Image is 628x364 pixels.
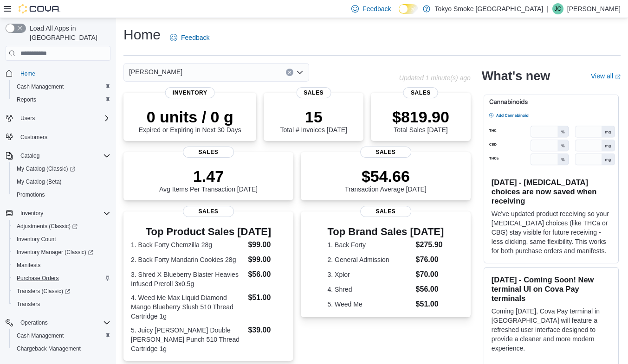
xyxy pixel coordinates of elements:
span: My Catalog (Classic) [13,163,110,174]
button: Operations [2,316,114,329]
a: Cash Management [13,330,67,341]
a: Inventory Count [13,234,60,245]
span: My Catalog (Classic) [17,165,75,172]
span: Transfers [13,299,110,310]
button: Transfers [9,298,114,311]
a: Home [17,68,39,79]
button: Purchase Orders [9,272,114,285]
h3: [DATE] - Coming Soon! New terminal UI on Cova Pay terminals [492,275,611,303]
button: Promotions [9,188,114,201]
span: Reports [13,94,110,105]
span: Transfers (Classic) [17,287,70,295]
button: Manifests [9,259,114,272]
span: Purchase Orders [17,275,59,282]
dt: 3. Xplor [328,270,412,279]
button: Open list of options [296,69,304,76]
span: Sales [296,87,331,98]
span: Users [20,115,35,122]
button: Cash Management [9,80,114,93]
a: Transfers (Classic) [13,286,74,297]
dt: 4. Weed Me Max Liquid Diamond Mango Blueberry Slush 510 Thread Cartridge 1g [131,293,244,321]
span: Dark Mode [399,14,399,14]
a: Adjustments (Classic) [9,220,114,233]
span: Load All Apps in [GEOGRAPHIC_DATA] [26,24,110,42]
dd: $51.00 [248,292,285,303]
a: Adjustments (Classic) [13,221,81,232]
span: Inventory Count [13,234,110,245]
span: Inventory [20,210,43,217]
a: Transfers (Classic) [9,285,114,298]
span: JC [555,3,562,14]
span: Manifests [17,262,40,269]
img: Cova [19,4,60,13]
span: Inventory Manager (Classic) [13,247,110,258]
p: [PERSON_NAME] [567,3,621,14]
p: 1.47 [159,167,258,185]
span: Cash Management [17,83,64,90]
dt: 3. Shred X Blueberry Blaster Heavies Infused Preroll 3x0.5g [131,270,244,288]
dd: $70.00 [416,269,444,280]
input: Dark Mode [399,4,418,14]
a: My Catalog (Classic) [9,162,114,175]
span: Sales [183,206,234,217]
a: Reports [13,94,40,105]
span: Reports [17,96,36,103]
span: Sales [403,87,438,98]
span: Inventory [17,208,110,219]
span: Manifests [13,260,110,271]
h1: Home [123,26,161,44]
a: My Catalog (Beta) [13,176,65,187]
a: Cash Management [13,81,67,92]
dt: 1. Back Forty Chemzilla 28g [131,240,244,249]
button: Operations [17,317,52,328]
dd: $56.00 [248,269,285,280]
p: Tokyo Smoke [GEOGRAPHIC_DATA] [435,3,544,14]
span: Catalog [17,150,110,161]
a: Customers [17,132,51,143]
dt: 2. Back Forty Mandarin Cookies 28g [131,255,244,264]
p: 15 [280,108,347,126]
span: Catalog [20,152,39,160]
div: Total # Invoices [DATE] [280,108,347,134]
span: Adjustments (Classic) [17,223,78,230]
div: Total Sales [DATE] [392,108,449,134]
span: [PERSON_NAME] [129,66,182,77]
a: Inventory Manager (Classic) [9,246,114,259]
a: Promotions [13,189,49,200]
p: Updated 1 minute(s) ago [399,74,471,82]
div: Expired or Expiring in Next 30 Days [139,108,241,134]
dt: 1. Back Forty [328,240,412,249]
span: Purchase Orders [13,273,110,284]
button: My Catalog (Beta) [9,175,114,188]
a: Manifests [13,260,44,271]
h2: What's new [482,69,550,83]
span: Transfers (Classic) [13,286,110,297]
a: My Catalog (Classic) [13,163,79,174]
span: Feedback [181,33,209,42]
p: $54.66 [345,167,427,185]
button: Users [2,112,114,125]
dd: $39.00 [248,325,285,336]
span: Inventory Count [17,236,56,243]
span: Home [20,70,35,77]
dt: 5. Juicy [PERSON_NAME] Double [PERSON_NAME] Punch 510 Thread Cartridge 1g [131,326,244,353]
a: Inventory Manager (Classic) [13,247,97,258]
span: Adjustments (Classic) [13,221,110,232]
span: Users [17,113,110,124]
button: Reports [9,93,114,106]
span: Cash Management [17,332,64,339]
dd: $275.90 [416,239,444,250]
div: Julia Cote [552,3,563,14]
a: Purchase Orders [13,273,63,284]
a: Feedback [166,28,213,47]
dd: $76.00 [416,254,444,265]
span: Cash Management [13,330,110,341]
span: Inventory [165,87,215,98]
span: Sales [183,147,234,158]
span: Promotions [17,191,45,198]
span: Promotions [13,189,110,200]
button: Cash Management [9,329,114,342]
h3: Top Product Sales [DATE] [131,226,286,237]
a: Chargeback Management [13,343,84,354]
button: Home [2,66,114,80]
